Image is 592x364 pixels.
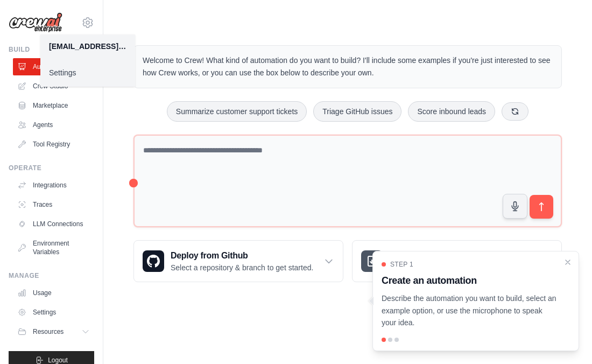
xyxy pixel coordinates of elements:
span: Resources [33,327,64,336]
a: Integrations [13,177,94,194]
a: Tool Registry [13,136,94,153]
button: Score inbound leads [408,101,495,122]
div: [EMAIL_ADDRESS][DOMAIN_NAME] [49,41,126,52]
img: Logo [9,12,62,33]
a: Automations [13,58,94,75]
a: Environment Variables [13,235,94,261]
a: Usage [13,284,94,302]
a: Agents [13,116,94,134]
span: Step 1 [390,260,413,269]
a: Crew Studio [13,78,94,95]
a: Traces [13,196,94,213]
h3: Create an automation [382,273,557,288]
iframe: Chat Widget [538,312,592,364]
div: Operate [9,164,94,172]
h3: Deploy from Github [171,249,313,262]
p: Select a repository & branch to get started. [171,262,313,273]
a: Settings [13,304,94,321]
h3: Deploy from zip file [389,249,480,262]
p: Welcome to Crew! What kind of automation do you want to build? I'll include some examples if you'... [143,54,553,79]
div: Build [9,45,94,54]
div: Manage [9,271,94,280]
button: Triage GitHub issues [313,101,401,122]
div: Chatwidget [538,312,592,364]
a: Settings [40,63,135,82]
button: Resources [13,323,94,340]
a: LLM Connections [13,215,94,233]
button: Summarize customer support tickets [167,101,307,122]
p: Describe the automation you want to build, select an example option, or use the microphone to spe... [382,292,557,329]
button: Close walkthrough [563,258,572,267]
a: Marketplace [13,97,94,114]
